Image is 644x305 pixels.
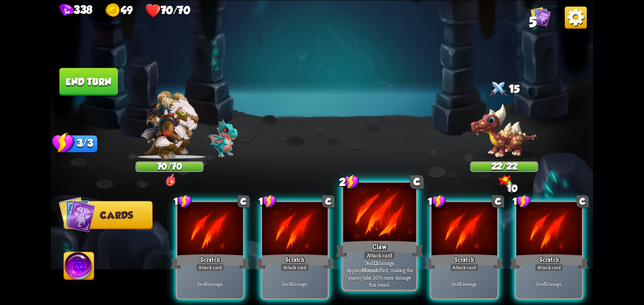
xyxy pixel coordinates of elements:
div: Attack card [535,263,563,271]
div: C [238,195,250,207]
div: 1 [173,194,192,208]
div: Scratch [256,253,334,270]
div: Attack card [196,263,224,271]
div: Attack card [281,263,309,271]
img: health.png [145,3,160,18]
div: 2 [339,174,359,189]
p: Deal damage. [264,280,326,287]
div: Gold [106,3,133,18]
div: Claw [336,239,423,258]
img: Spikey_Dragon.png [471,103,538,159]
div: Scratch [171,253,249,270]
span: Cards [100,210,133,221]
img: Cards_Icon.png [59,196,96,233]
b: 12 [373,259,378,266]
div: View all the cards in your deck [530,6,551,28]
div: Scratch [425,253,504,270]
b: 5 [205,280,207,287]
div: C [577,195,589,207]
b: 5 [290,280,292,287]
p: Deal damage. [518,280,580,287]
div: Gems [59,3,93,17]
p: Deal damage. [433,280,495,287]
b: Wound [362,266,377,273]
div: Attack card [364,251,396,260]
div: Scratch [510,253,588,270]
img: gold.png [106,3,121,18]
b: 5 [544,280,546,287]
button: Cards [64,201,153,229]
img: Cards_Icon.png [530,6,551,26]
button: End turn [59,68,118,95]
b: 5 [459,280,462,287]
div: C [410,175,424,189]
div: 1 [512,194,531,208]
p: Deal damage. [179,280,241,287]
div: 1 [258,194,277,208]
img: gem.png [59,4,74,17]
div: C [492,195,504,207]
img: Ability_Icon.png [64,252,94,283]
div: Attack card [450,263,479,271]
span: 5 [529,14,537,30]
div: C [322,195,335,207]
div: 15 [471,78,538,100]
img: OptionsButton.png [565,6,587,28]
div: Health [145,3,190,18]
div: 1 [428,194,446,208]
p: Deal damage. Applies effect, making the enemy take 20% more damage this round. [345,259,414,288]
